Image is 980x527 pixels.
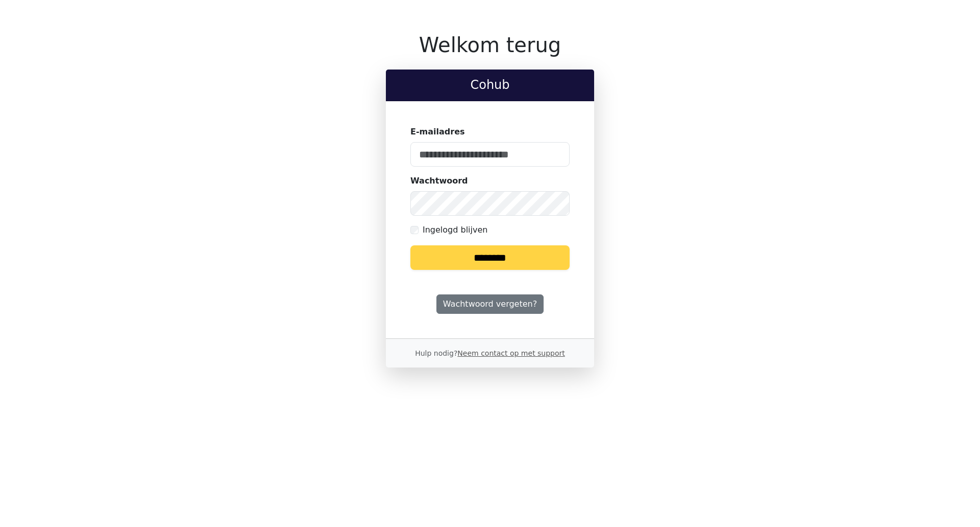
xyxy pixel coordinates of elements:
[386,33,594,57] h1: Welkom terug
[423,224,487,236] label: Ingelogd blijven
[457,349,565,357] a: Neem contact op met support
[415,349,565,357] small: Hulp nodig?
[410,175,468,187] label: Wachtwoord
[436,294,544,314] a: Wachtwoord vergeten?
[410,126,465,138] label: E-mailadres
[394,78,586,93] h2: Cohub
